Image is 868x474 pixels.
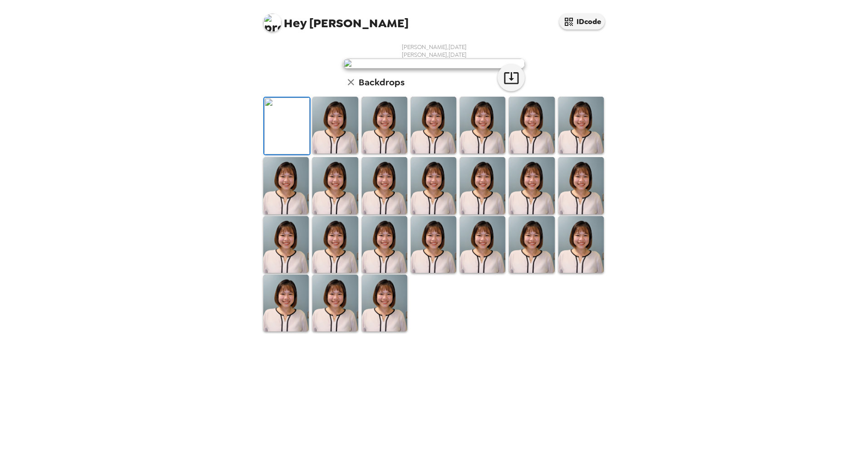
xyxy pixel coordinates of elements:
img: profile pic [263,14,281,32]
img: Original [264,98,310,154]
span: [PERSON_NAME] [263,9,409,30]
button: IDcode [559,14,605,30]
img: user [343,59,525,69]
span: [PERSON_NAME] , [DATE] [402,43,467,51]
span: Hey [284,15,306,31]
span: [PERSON_NAME] , [DATE] [402,51,467,59]
h6: Backdrops [359,75,404,89]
